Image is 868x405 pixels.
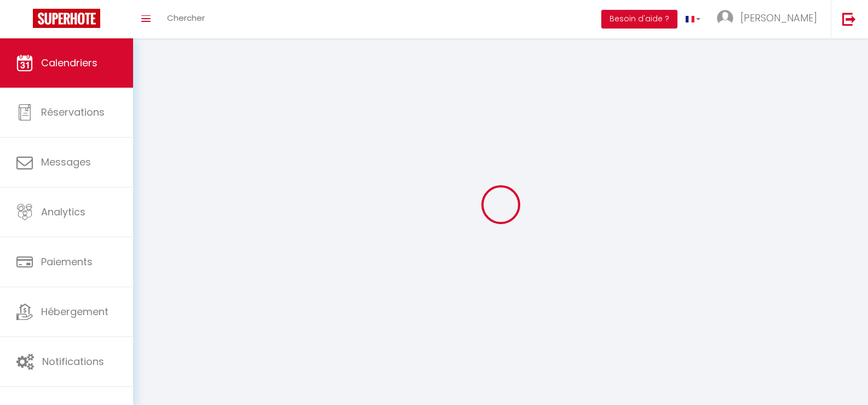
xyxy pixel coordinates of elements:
[601,10,677,28] button: Besoin d'aide ?
[33,9,100,28] img: Super Booking
[41,305,108,318] span: Hébergement
[41,205,85,219] span: Analytics
[740,11,817,25] span: [PERSON_NAME]
[41,56,97,70] span: Calendriers
[41,105,105,119] span: Réservations
[717,10,733,26] img: ...
[41,155,91,169] span: Messages
[42,355,104,368] span: Notifications
[167,12,205,24] span: Chercher
[842,12,856,26] img: logout
[41,255,93,269] span: Paiements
